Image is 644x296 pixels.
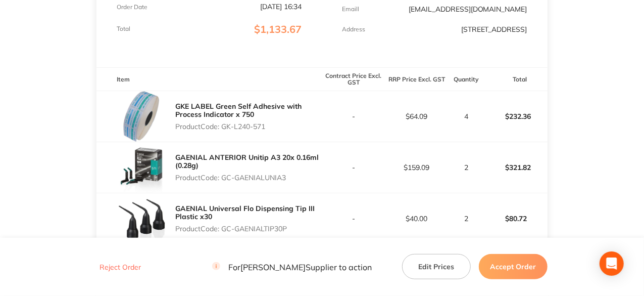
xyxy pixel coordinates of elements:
[96,67,322,91] th: Item
[323,215,385,223] p: -
[323,112,385,120] p: -
[342,6,360,13] p: Emaill
[385,215,448,223] p: $40.00
[117,25,130,32] p: Total
[117,4,147,11] p: Order Date
[117,193,167,244] img: ZzRzYmQwcA
[402,254,471,279] button: Edit Prices
[600,251,624,276] div: Open Intercom Messenger
[255,23,302,35] span: $1,133.67
[175,122,322,131] p: Product Code: GK-L240-571
[461,25,527,33] p: [STREET_ADDRESS]
[323,163,385,172] p: -
[385,67,448,91] th: RRP Price Excl. GST
[448,67,484,91] th: Quantity
[175,225,322,233] p: Product Code: GC-GAENIALTIP30P
[409,5,527,14] a: [EMAIL_ADDRESS][DOMAIN_NAME]
[342,26,366,33] p: Address
[485,206,547,231] p: $80.72
[485,104,547,129] p: $232.36
[175,102,302,119] a: GKE LABEL Green Self Adhesive with Process Indicator x 750
[175,153,319,170] a: GAENIAL ANTERIOR Unitip A3 20x 0.16ml (0.28g)
[117,91,167,142] img: Y2R0YXNnaA
[261,3,302,11] p: [DATE] 16:34
[175,174,322,182] p: Product Code: GC-GAENIALUNIA3
[385,163,448,172] p: $159.09
[484,67,548,91] th: Total
[449,163,483,172] p: 2
[212,262,372,272] p: For [PERSON_NAME] Supplier to action
[449,215,483,223] p: 2
[322,67,385,91] th: Contract Price Excl. GST
[96,263,144,272] button: Reject Order
[117,142,167,193] img: Z3NidWJtNw
[449,112,483,120] p: 4
[175,204,315,221] a: GAENIAL Universal Flo Dispensing Tip III Plastic x30
[385,112,448,120] p: $64.09
[485,155,547,180] p: $321.82
[479,254,548,279] button: Accept Order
